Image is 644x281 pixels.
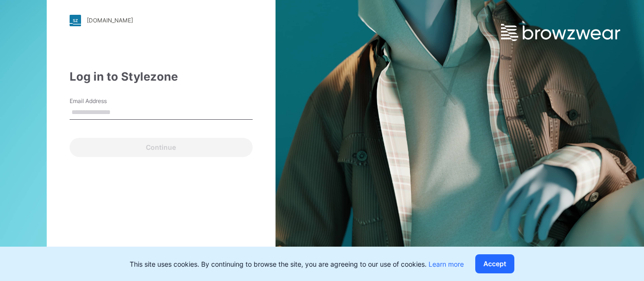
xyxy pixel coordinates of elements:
a: Learn more [429,260,464,268]
img: browzwear-logo.e42bd6dac1945053ebaf764b6aa21510.svg [501,24,620,41]
p: This site uses cookies. By continuing to browse the site, you are agreeing to our use of cookies. [130,259,464,269]
button: Accept [475,254,514,273]
div: Log in to Stylezone [70,68,253,85]
a: [DOMAIN_NAME] [70,15,253,26]
label: Email Address [70,97,136,105]
div: [DOMAIN_NAME] [87,17,133,24]
img: stylezone-logo.562084cfcfab977791bfbf7441f1a819.svg [70,15,81,26]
